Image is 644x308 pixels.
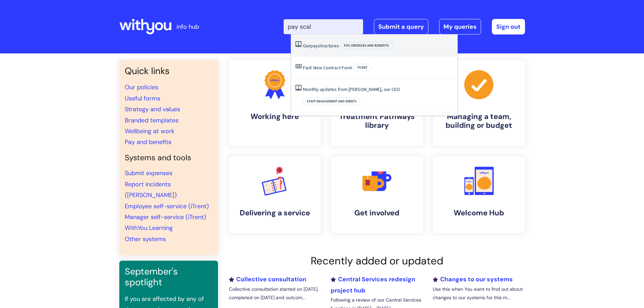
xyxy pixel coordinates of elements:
a: Strategy and values [125,105,180,113]
a: Changes to our systems [433,275,513,283]
p: Use this when You want to find out about changes to our systems for this m... [433,285,525,302]
input: Search [284,19,363,34]
a: Welcome Hub [433,157,525,233]
a: Manager self-service (iTrent) [125,213,206,221]
h3: September's spotlight [125,266,213,288]
a: Our policies [125,83,158,91]
a: Branded templates [125,116,178,124]
p: info hub [176,21,199,32]
a: Wellbeing at work [125,127,174,135]
a: Delivering a service [229,157,321,233]
a: Fwd: New Contract Form [303,65,352,71]
a: Pay and benefits [125,138,171,146]
h4: Systems and tools [125,153,213,163]
a: Managing a team, building or budget [433,60,525,146]
a: Working here [229,60,321,146]
a: Other systems [125,235,166,243]
span: Pay, expenses and benefits [340,42,393,49]
a: Ourpaystructures [303,43,339,49]
h4: Working here [234,112,315,121]
span: Ticket [354,64,371,71]
h2: Recently added or updated [229,255,525,267]
a: Central Services redesign project hub [331,275,415,294]
a: Get involved [331,157,423,233]
h4: Treatment Pathways library [336,112,418,130]
a: Sign out [492,19,525,34]
a: Employee self-service (iTrent) [125,202,209,210]
p: Collective consultation started on [DATE], completed on [DATE] and outcom... [229,285,321,302]
a: My queries [439,19,481,34]
div: | - [284,19,525,34]
span: Staff engagement and events [303,98,360,105]
h4: Welcome Hub [438,209,520,217]
h3: Quick links [125,66,213,76]
a: Collective consultation [229,275,306,283]
a: Submit expenses [125,169,172,177]
span: pay [310,43,318,49]
a: Submit a query [374,19,428,34]
h4: Delivering a service [234,209,315,217]
a: Report incidents ([PERSON_NAME]) [125,180,177,199]
a: Useful forms [125,94,160,102]
h4: Get involved [336,209,418,217]
a: WithYou Learning [125,224,173,232]
h4: Managing a team, building or budget [438,112,520,130]
a: Monthly updates from [PERSON_NAME], our CEO [303,86,400,92]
